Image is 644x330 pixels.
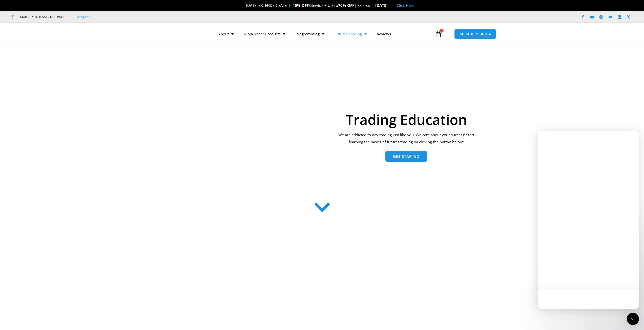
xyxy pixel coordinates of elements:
[393,155,420,158] span: Get Started
[241,3,375,8] span: [DATE] EXTENDED SALE 🏌️‍♂️ Sitewide + Up To | Expires
[213,28,239,40] a: About
[239,28,290,40] a: NinjaTrader Products
[167,72,325,192] img: AdobeStock 293954085 1 Converted | Affordable Indicators – NinjaTrader
[454,29,496,39] a: MEMBERS AREA
[329,28,372,40] a: Futures Trading
[372,28,396,40] a: Reviews
[440,29,444,33] span: 0
[397,3,414,8] a: Click Here
[242,4,246,7] img: 🎉
[19,14,68,20] span: Mon - Fri: 8:00 AM – 6:00 PM EST
[213,28,433,40] nav: Menu
[335,113,477,126] h1: Trading Education
[293,3,309,8] strong: 40% OFF
[427,27,449,41] a: 0
[370,4,374,7] img: ⌛
[385,151,427,162] a: Get Started
[338,3,354,8] strong: 70% OFF
[627,313,639,325] div: Open Intercom Messenger
[335,131,477,146] p: We are addicted to day trading just like you. We care about your success! Start learning the basi...
[290,28,329,40] a: Programming
[141,25,195,43] img: LogoAI | Affordable Indicators – NinjaTrader
[75,14,90,20] a: Trustpilot
[375,3,392,8] strong: [DATE]
[388,4,391,7] img: 🏭
[460,32,491,36] span: MEMBERS AREA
